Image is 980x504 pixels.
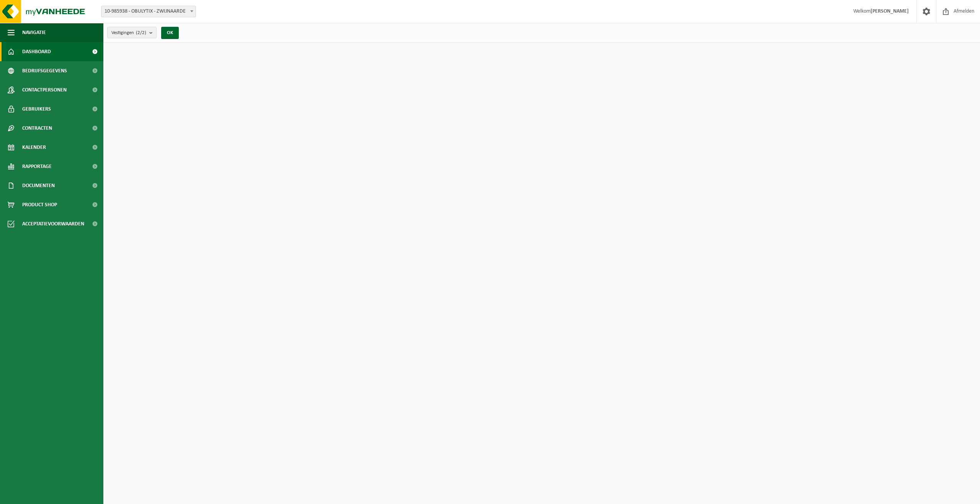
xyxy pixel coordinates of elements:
[111,27,146,39] span: Vestigingen
[22,157,52,176] span: Rapportage
[22,80,67,99] span: Contactpersonen
[136,30,146,35] count: (2/2)
[22,176,55,195] span: Documenten
[22,23,46,42] span: Navigatie
[101,6,196,17] span: 10-985938 - OBULYTIX - ZWIJNAARDE
[22,61,67,80] span: Bedrijfsgegevens
[22,214,84,233] span: Acceptatievoorwaarden
[22,138,46,157] span: Kalender
[22,42,51,61] span: Dashboard
[22,99,51,119] span: Gebruikers
[871,8,909,14] strong: [PERSON_NAME]
[107,27,157,38] button: Vestigingen(2/2)
[101,6,196,17] span: 10-985938 - OBULYTIX - ZWIJNAARDE
[22,195,57,214] span: Product Shop
[161,27,179,39] button: OK
[22,119,52,138] span: Contracten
